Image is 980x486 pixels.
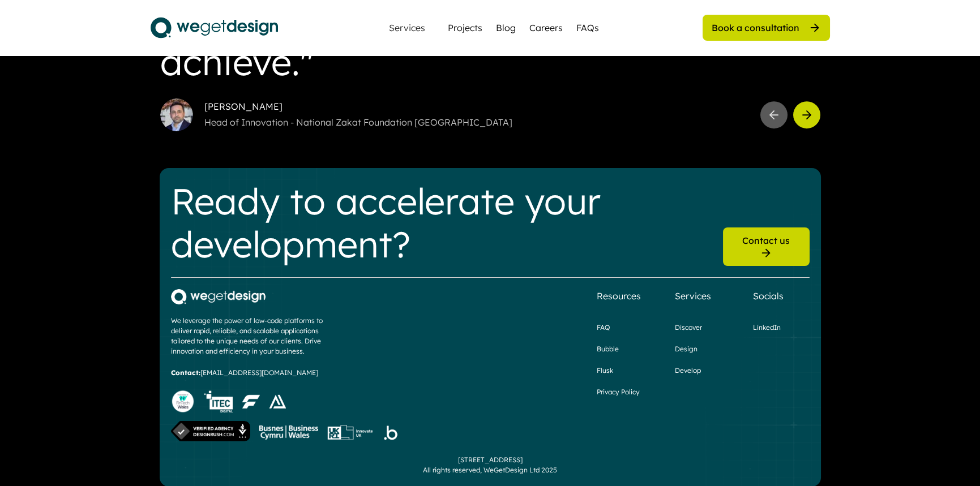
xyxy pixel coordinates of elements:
img: Verified%20Agency%20v3.png [171,421,250,441]
img: innovate-sub-logo%201%20%281%29.png [327,425,373,440]
div: We leverage the power of low-code platforms to deliver rapid, reliable, and scalable applications... [171,316,341,356]
a: FAQs [576,21,599,35]
a: Projects [448,21,482,35]
img: HNYRHc.tif.png [204,390,233,412]
img: 4b569577-11d7-4442-95fc-ebbb524e5eb8.png [171,289,266,304]
a: Flusk [597,365,613,376]
a: Privacy Policy [597,387,640,397]
img: Website%20Badge%20Light%201.png [171,389,195,413]
div: Head of Innovation - National Zakat Foundation [GEOGRAPHIC_DATA] [204,115,751,129]
a: Bubble [597,344,619,354]
div: Ready to accelerate your development? [171,179,714,266]
a: Careers [529,21,563,35]
div: Services [675,289,711,303]
a: Design [675,344,697,354]
a: LinkedIn [753,322,781,333]
a: Discover [675,322,702,333]
a: Develop [675,365,701,376]
a: Blog [496,21,516,35]
div: [STREET_ADDRESS] All rights reserved, WeGetDesign Ltd 2025 [423,455,557,475]
div: [EMAIL_ADDRESS][DOMAIN_NAME] [171,368,318,378]
div: [PERSON_NAME] [204,100,751,113]
img: Group%201287.png [382,423,399,442]
img: Layer_1.png [269,394,286,408]
div: Services [384,23,430,32]
img: image%201%20%281%29.png [242,394,260,408]
div: Socials [753,289,784,303]
div: Contact us [742,234,790,247]
div: Resources [597,289,641,303]
img: Group%201286.png [259,425,318,440]
img: 1671710238819.jpeg [160,98,193,131]
strong: Contact: [171,368,200,377]
img: logo.svg [151,14,278,42]
a: FAQ [597,322,610,333]
div: Book a consultation [712,21,799,34]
